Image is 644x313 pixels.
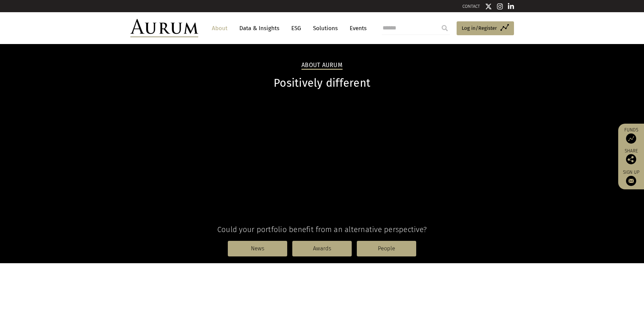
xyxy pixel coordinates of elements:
a: News [228,241,287,256]
a: About [208,22,231,35]
input: Submit [438,21,452,35]
a: ESG [288,22,305,35]
a: Log in/Register [457,21,514,36]
a: Events [346,22,367,35]
h2: About Aurum [301,62,343,70]
img: Sign up to our newsletter [626,176,636,186]
img: Access Funds [626,133,636,144]
h1: Positively different [130,77,514,90]
a: Awards [292,241,352,256]
a: Funds [622,127,641,144]
a: Solutions [310,22,341,35]
a: CONTACT [462,4,480,9]
a: People [357,241,416,256]
img: Linkedin icon [508,3,514,10]
img: Instagram icon [497,3,503,10]
a: Data & Insights [236,22,283,35]
img: Share this post [626,154,636,164]
img: Aurum [130,19,198,37]
img: Twitter icon [485,3,492,10]
h4: Could your portfolio benefit from an alternative perspective? [130,225,514,234]
span: Log in/Register [462,24,497,32]
a: Sign up [622,169,641,186]
div: Share [622,149,641,164]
